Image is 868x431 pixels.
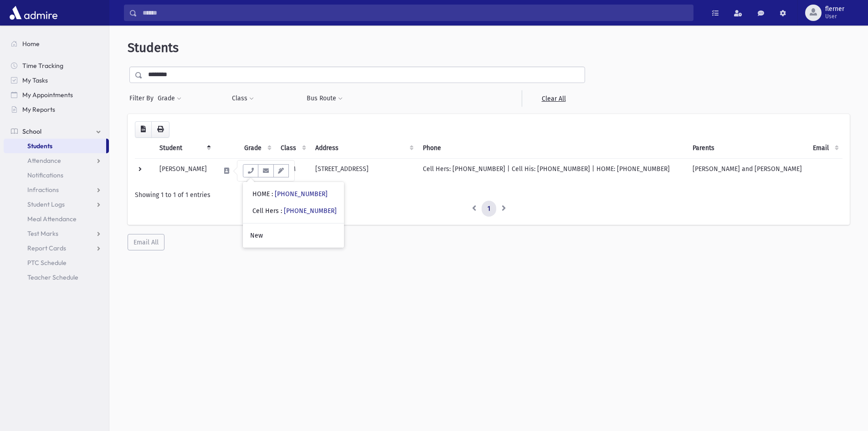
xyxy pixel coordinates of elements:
a: School [4,124,109,139]
span: Filter By [129,93,157,103]
a: My Appointments [4,88,109,102]
a: Home [4,36,109,51]
span: Students [27,142,52,150]
a: My Reports [4,102,109,117]
th: Student: activate to sort column descending [154,138,215,159]
span: Time Tracking [22,62,63,70]
div: HOME [252,189,328,199]
a: New [243,227,344,244]
th: Parents [687,138,807,159]
span: Home [22,40,40,48]
span: : [272,190,273,198]
th: Phone [417,138,687,159]
button: Class [231,90,254,107]
span: My Reports [22,105,55,114]
span: PTC Schedule [27,259,67,267]
td: [PERSON_NAME] [154,158,215,183]
div: Showing 1 to 1 of 1 entries [135,190,842,200]
button: Email All [128,234,164,250]
span: Student Logs [27,200,65,208]
a: Clear All [522,90,585,107]
a: Student Logs [4,197,109,212]
td: [PERSON_NAME] and [PERSON_NAME] [687,158,807,183]
img: AdmirePro [7,4,60,22]
button: Email Templates [273,164,289,177]
span: Test Marks [27,229,58,238]
div: Cell Hers [252,206,337,216]
a: My Tasks [4,73,109,88]
th: Address: activate to sort column ascending [310,138,417,159]
a: Report Cards [4,241,109,255]
span: Meal Attendance [27,215,77,223]
span: Infractions [27,186,59,194]
span: User [825,13,844,20]
span: Attendance [27,156,61,165]
a: [PHONE_NUMBER] [284,207,337,215]
span: flerner [825,5,844,13]
a: [PHONE_NUMBER] [275,190,328,198]
td: 7 [239,158,275,183]
span: Report Cards [27,244,66,252]
th: Email: activate to sort column ascending [807,138,842,159]
th: Grade: activate to sort column ascending [239,138,275,159]
td: [STREET_ADDRESS] [310,158,417,183]
a: 1 [482,201,496,217]
span: : [281,207,282,215]
span: School [22,127,41,135]
td: Cell Hers: [PHONE_NUMBER] | Cell His: [PHONE_NUMBER] | HOME: [PHONE_NUMBER] [417,158,687,183]
span: Students [128,40,179,55]
a: Test Marks [4,226,109,241]
a: Students [4,139,106,153]
a: Teacher Schedule [4,270,109,285]
input: Search [137,5,693,21]
a: Attendance [4,153,109,168]
span: My Tasks [22,76,48,84]
button: Bus Route [306,90,343,107]
a: Notifications [4,168,109,182]
button: CSV [135,121,152,138]
a: Infractions [4,182,109,197]
span: Teacher Schedule [27,273,78,281]
th: Class: activate to sort column ascending [275,138,310,159]
a: PTC Schedule [4,255,109,270]
span: My Appointments [22,91,73,99]
span: Notifications [27,171,63,179]
button: Grade [157,90,182,107]
td: 7H-M [275,158,310,183]
a: Time Tracking [4,58,109,73]
a: Meal Attendance [4,212,109,226]
button: Print [151,121,169,138]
